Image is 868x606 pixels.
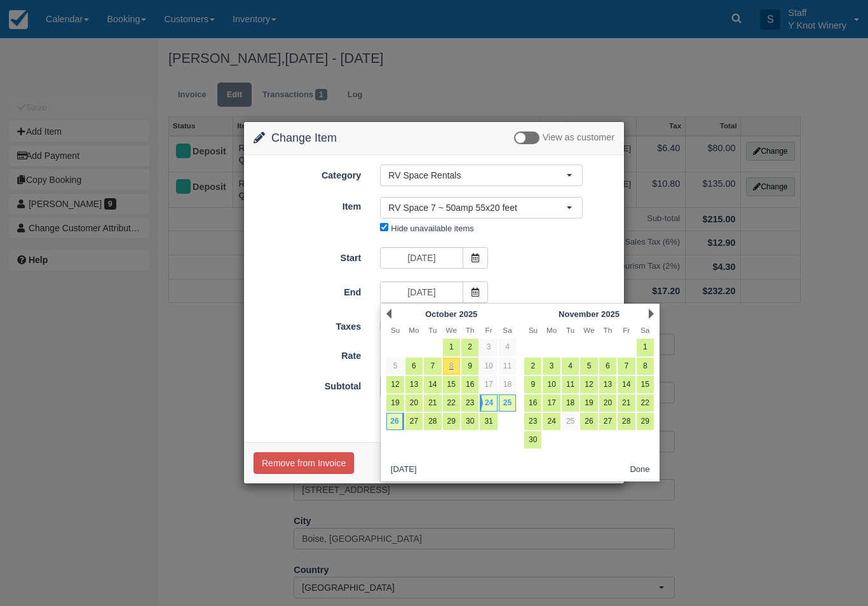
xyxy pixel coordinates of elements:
[637,413,654,430] a: 29
[254,452,354,474] button: Remove from Invoice
[562,394,579,412] a: 18
[529,326,538,334] span: Sunday
[244,281,370,299] label: End
[466,326,475,334] span: Thursday
[480,394,497,412] a: 24
[618,376,635,393] a: 14
[386,413,403,430] a: 26
[543,413,560,430] a: 24
[618,358,635,375] a: 7
[428,326,437,334] span: Tuesday
[618,413,635,430] a: 28
[244,375,370,393] label: Subtotal
[480,376,497,393] a: 17
[601,309,620,319] span: 2025
[461,394,478,412] a: 23
[543,394,560,412] a: 17
[524,358,541,375] a: 2
[380,197,583,219] button: RV Space 7 ~ 50amp 55x20 feet
[380,165,583,186] button: RV Space Rentals
[388,201,566,214] span: RV Space 7 ~ 50amp 55x20 feet
[543,376,560,393] a: 10
[625,462,655,478] button: Done
[386,462,421,478] button: [DATE]
[499,376,516,393] a: 18
[543,133,614,143] span: View as customer
[637,394,654,412] a: 22
[580,358,597,375] a: 5
[623,326,630,334] span: Friday
[244,196,370,213] label: Item
[386,394,403,412] a: 19
[271,131,337,144] span: Change Item
[461,413,478,430] a: 30
[599,358,616,375] a: 6
[604,326,613,334] span: Thursday
[443,376,460,393] a: 15
[459,309,478,319] span: 2025
[405,413,423,430] a: 27
[424,413,441,430] a: 28
[370,346,624,367] div: 3 Days @ $45.00
[388,169,566,182] span: RV Space Rentals
[580,376,597,393] a: 12
[391,224,473,233] label: Hide unavailable items
[386,309,391,319] a: Prev
[562,413,579,430] a: 25
[480,413,497,430] a: 31
[599,376,616,393] a: 13
[386,358,403,375] a: 5
[244,316,370,333] label: Taxes
[446,326,457,334] span: Wednesday
[499,394,516,412] a: 25
[618,394,635,412] a: 21
[424,394,441,412] a: 21
[424,358,441,375] a: 7
[566,326,574,334] span: Tuesday
[244,345,370,363] label: Rate
[443,358,460,375] a: 8
[562,358,579,375] a: 4
[599,413,616,430] a: 27
[583,326,594,334] span: Wednesday
[543,358,560,375] a: 3
[559,309,599,319] span: November
[562,376,579,393] a: 11
[580,394,597,412] a: 19
[485,326,492,334] span: Friday
[524,376,541,393] a: 9
[637,358,654,375] a: 8
[244,247,370,265] label: Start
[405,358,423,375] a: 6
[499,358,516,375] a: 11
[637,376,654,393] a: 15
[637,339,654,356] a: 1
[461,358,478,375] a: 9
[405,376,423,393] a: 13
[443,413,460,430] a: 29
[424,376,441,393] a: 14
[480,358,497,375] a: 10
[409,326,419,334] span: Monday
[461,339,478,356] a: 2
[499,339,516,356] a: 4
[405,394,423,412] a: 20
[443,394,460,412] a: 22
[649,309,654,319] a: Next
[503,326,512,334] span: Saturday
[546,326,557,334] span: Monday
[244,165,370,182] label: Category
[524,431,541,448] a: 30
[391,326,400,334] span: Sunday
[580,413,597,430] a: 26
[425,309,457,319] span: October
[524,394,541,412] a: 16
[386,376,403,393] a: 12
[461,376,478,393] a: 16
[524,413,541,430] a: 23
[641,326,649,334] span: Saturday
[480,339,497,356] a: 3
[599,394,616,412] a: 20
[443,339,460,356] a: 1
